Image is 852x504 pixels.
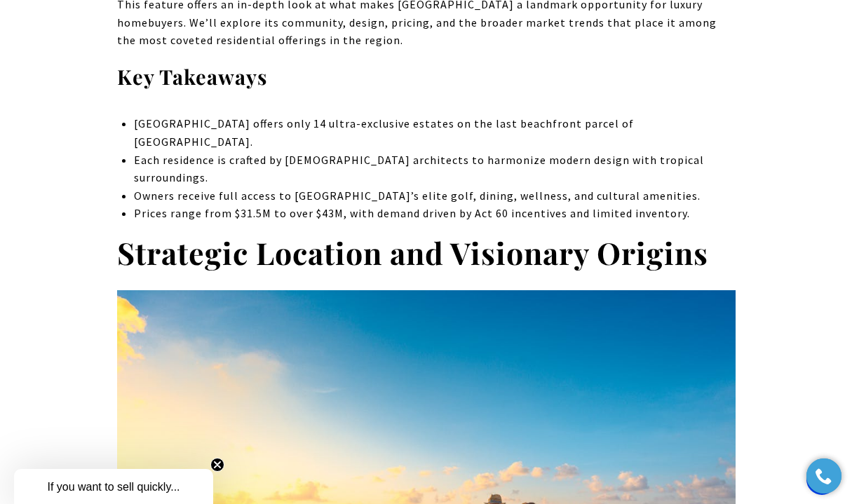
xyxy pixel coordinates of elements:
[117,232,708,273] strong: Strategic Location and Visionary Origins
[210,458,224,472] button: Close teaser
[134,115,735,151] li: [GEOGRAPHIC_DATA] offers only 14 ultra-exclusive estates on the last beachfront parcel of [GEOGRA...
[134,205,735,223] li: Prices range from $31.5M to over $43M, with demand driven by Act 60 incentives and limited invent...
[134,187,735,205] li: Owners receive full access to [GEOGRAPHIC_DATA]’s elite golf, dining, wellness, and cultural amen...
[117,63,267,90] strong: Key Takeaways
[47,481,180,493] span: If you want to sell quickly...
[14,469,213,504] div: If you want to sell quickly... Close teaser
[134,151,735,187] li: Each residence is crafted by [DEMOGRAPHIC_DATA] architects to harmonize modern design with tropic...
